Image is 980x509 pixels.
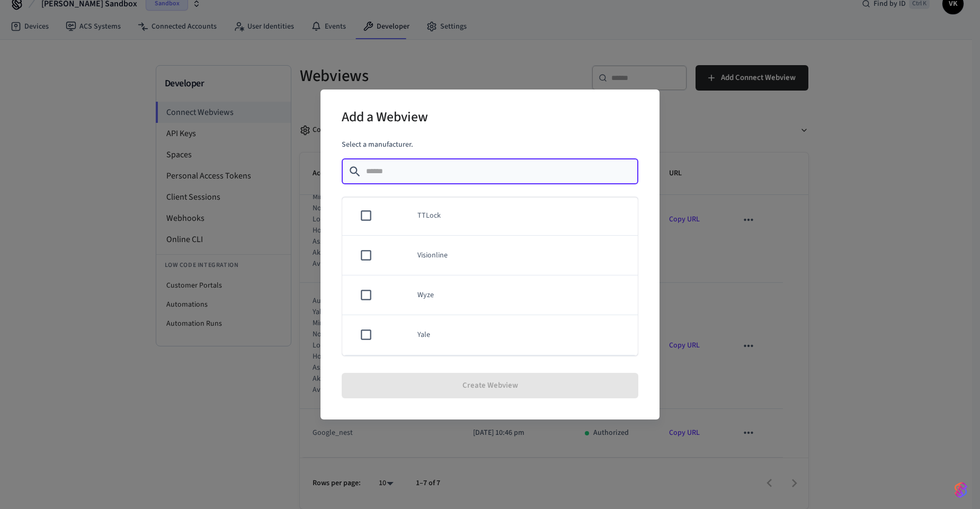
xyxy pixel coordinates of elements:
[342,139,638,150] p: Select a manufacturer.
[405,196,638,236] td: TTLock
[405,315,638,355] td: Yale
[955,481,967,498] img: SeamLogoGradient.69752ec5.svg
[405,275,638,315] td: Wyze
[342,102,428,135] h2: Add a Webview
[405,236,638,275] td: Visionline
